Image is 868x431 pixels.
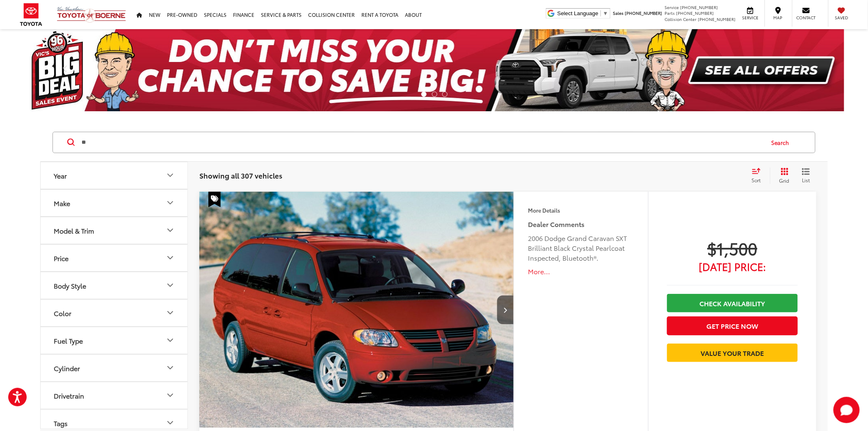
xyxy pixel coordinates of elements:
[54,337,83,344] div: Fuel Type
[528,207,634,213] h4: More Details
[41,327,188,354] button: Fuel TypeFuel Type
[208,192,221,207] span: Special
[667,262,798,271] span: [DATE] Price:
[557,10,598,16] span: Select Language
[165,170,175,180] div: Year
[752,177,761,183] span: Sort
[528,233,634,263] div: 2006 Dodge Grand Caravan SXT Brilliant Black Crystal Pearlcoat Inspected, Bluetooth®.
[41,190,188,216] button: MakeMake
[833,15,851,21] span: Saved
[667,316,798,335] button: Get Price Now
[770,167,796,184] button: Grid View
[199,192,514,429] img: 2006 Dodge Grand Caravan SXT
[165,308,175,318] div: Color
[81,133,764,152] input: Search by Make, Model, or Keyword
[665,16,697,22] span: Collision Center
[797,15,816,21] span: Contact
[165,280,175,290] div: Body Style
[199,192,514,428] a: 2006 Dodge Grand Caravan SXT2006 Dodge Grand Caravan SXT2006 Dodge Grand Caravan SXT2006 Dodge Gr...
[796,167,816,184] button: List View
[54,282,86,289] div: Body Style
[41,300,188,326] button: ColorColor
[54,419,68,427] div: Tags
[667,294,798,312] a: Check Availability
[497,296,514,324] button: Next image
[41,162,188,189] button: YearYear
[557,10,608,16] a: Select Language​
[24,29,844,111] img: Big Deal Sales Event
[665,4,679,10] span: Service
[165,335,175,345] div: Fuel Type
[748,167,770,184] button: Select sort value
[802,177,810,183] span: List
[603,10,608,16] span: ▼
[665,10,675,16] span: Parts
[199,170,282,180] span: Showing all 307 vehicles
[54,199,70,207] div: Make
[199,192,514,428] div: 2006 Dodge Grand Caravan SXT 0
[667,344,798,362] a: Value Your Trade
[613,10,624,16] span: Sales
[165,198,175,208] div: Make
[57,6,126,23] img: Vic Vaughan Toyota of Boerne
[834,397,860,423] button: Toggle Chat Window
[681,4,718,10] span: [PHONE_NUMBER]
[741,15,760,21] span: Service
[41,217,188,244] button: Model & TrimModel & Trim
[779,177,790,184] span: Grid
[528,267,634,276] button: More...
[54,392,84,399] div: Drivetrain
[165,253,175,263] div: Price
[165,390,175,400] div: Drivetrain
[54,227,94,234] div: Model & Trim
[528,219,634,229] h5: Dealer Comments
[54,254,69,262] div: Price
[41,382,188,409] button: DrivetrainDrivetrain
[698,16,736,22] span: [PHONE_NUMBER]
[54,364,80,372] div: Cylinder
[769,15,787,21] span: Map
[165,418,175,428] div: Tags
[764,132,801,153] button: Search
[676,10,714,16] span: [PHONE_NUMBER]
[41,245,188,271] button: PricePrice
[54,309,71,317] div: Color
[625,10,662,16] span: [PHONE_NUMBER]
[41,355,188,381] button: CylinderCylinder
[41,272,188,299] button: Body StyleBody Style
[667,238,798,258] span: $1,500
[165,225,175,235] div: Model & Trim
[165,363,175,373] div: Cylinder
[834,397,860,423] svg: Start Chat
[54,172,67,179] div: Year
